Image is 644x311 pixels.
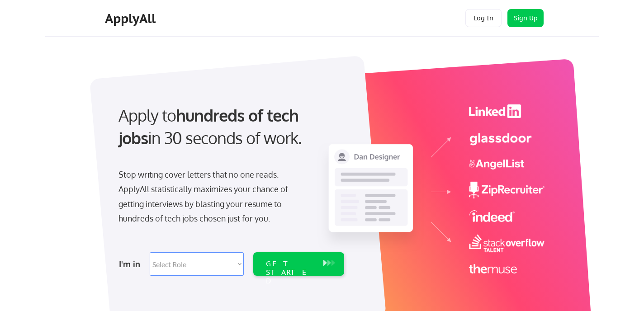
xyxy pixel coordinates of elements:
[118,104,341,150] div: Apply to in 30 seconds of work.
[118,167,304,226] div: Stop writing cover letters that no one reads. ApplyAll statistically maximizes your chance of get...
[105,11,158,26] div: ApplyAll
[507,9,544,27] button: Sign Up
[118,105,303,148] strong: hundreds of tech jobs
[465,9,502,27] button: Log In
[119,257,144,271] div: I'm in
[266,259,314,286] div: GET STARTED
